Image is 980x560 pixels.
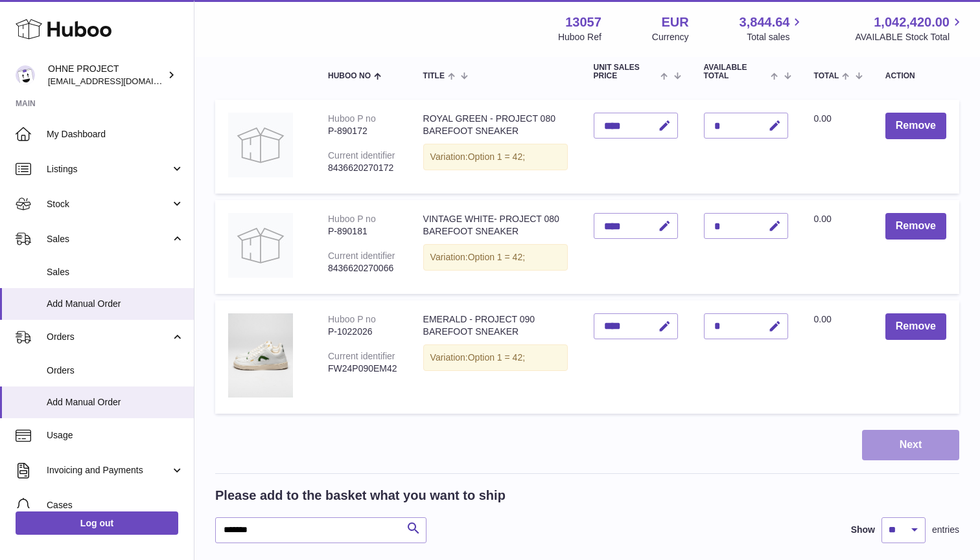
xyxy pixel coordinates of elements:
div: Huboo P no [328,214,376,224]
td: ROYAL GREEN - PROJECT 080 BAREFOOT SNEAKER [410,100,581,194]
span: [EMAIL_ADDRESS][DOMAIN_NAME] [48,76,191,86]
span: 1,042,420.00 [874,14,950,31]
td: VINTAGE WHITE- PROJECT 080 BAREFOOT SNEAKER [410,200,581,294]
a: 3,844.64 Total sales [740,14,805,43]
div: P-1022026 [328,326,397,338]
img: support@ohneproject.com [16,65,35,85]
span: Add Manual Order [47,396,184,409]
span: Sales [47,266,184,278]
div: Current identifier [328,351,395,361]
span: Option 1 = 42; [468,252,525,262]
span: 0.00 [814,314,832,324]
span: Option 1 = 42; [468,352,525,363]
div: Variation: [423,244,568,271]
span: entries [932,524,959,536]
div: Current identifier [328,251,395,261]
td: EMERALD - PROJECT 090 BAREFOOT SNEAKER [410,300,581,414]
a: 1,042,420.00 AVAILABLE Stock Total [855,14,964,43]
span: Unit Sales Price [594,63,658,80]
div: Action [885,72,946,80]
button: Next [862,430,959,460]
span: Usage [47,429,184,442]
span: Total [814,72,839,80]
span: Invoicing and Payments [47,464,170,476]
img: VINTAGE WHITE- PROJECT 080 BAREFOOT SNEAKER [228,213,293,278]
span: Sales [47,233,170,245]
div: 8436620270172 [328,162,397,174]
button: Remove [885,313,946,340]
img: EMERALD - PROJECT 090 BAREFOOT SNEAKER [228,313,293,398]
div: Variation: [423,144,568,170]
span: Add Manual Order [47,298,184,310]
div: Huboo P no [328,113,376,124]
span: Orders [47,364,184,377]
div: Huboo Ref [558,31,601,43]
div: FW24P090EM42 [328,363,397,375]
span: Total sales [747,31,804,43]
div: Currency [652,31,689,43]
span: Cases [47,499,184,511]
span: Huboo no [328,72,371,80]
span: Stock [47,198,170,210]
div: P-890181 [328,225,397,238]
span: Option 1 = 42; [468,151,525,162]
div: Variation: [423,344,568,371]
span: 0.00 [814,113,832,124]
span: AVAILABLE Stock Total [855,31,964,43]
strong: 13057 [565,14,601,31]
span: 3,844.64 [740,14,790,31]
div: 8436620270066 [328,262,397,274]
div: Huboo P no [328,314,376,324]
label: Show [851,524,875,536]
strong: EUR [661,14,688,31]
span: Listings [47,163,170,175]
span: My Dashboard [47,128,184,140]
img: ROYAL GREEN - PROJECT 080 BAREFOOT SNEAKER [228,113,293,177]
button: Remove [885,113,946,139]
span: 0.00 [814,214,832,224]
button: Remove [885,213,946,240]
h2: Please add to the basket what you want to ship [215,487,506,504]
div: Current identifier [328,150,395,161]
span: Title [423,72,445,80]
div: P-890172 [328,125,397,137]
span: Orders [47,331,170,343]
a: Log out [16,511,178,535]
div: OHNE PROJECT [48,63,165,87]
span: AVAILABLE Total [704,63,768,80]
